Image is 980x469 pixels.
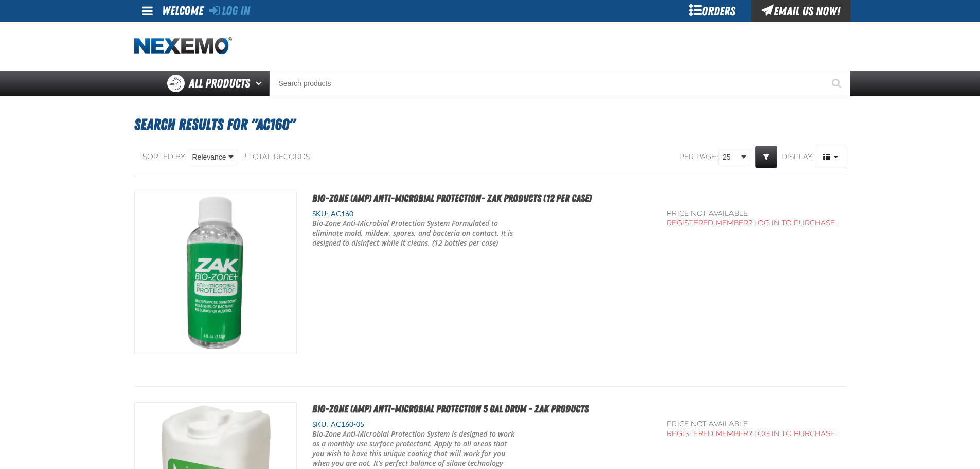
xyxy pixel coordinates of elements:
[312,192,592,204] a: Bio-Zone (AMP) Anti-Microbial Protection- ZAK Products (12 per case)
[667,429,837,438] a: Registered Member? Log In to purchase.
[312,209,652,219] div: SKU:
[667,209,837,219] div: Price not available
[328,420,364,428] span: AC160-05
[781,152,813,161] span: Display:
[755,146,777,168] a: Expand or Collapse Grid Filters
[815,146,846,168] button: Product Grid Views Toolbar
[269,71,850,96] input: Search
[134,111,846,138] h1: Search Results for "ac160"
[312,403,589,415] a: Bio-Zone (AMP) Anti-Microbial Protection 5 gal drum - ZAK Products
[189,74,250,93] span: All Products
[328,210,353,218] span: AC160
[312,219,516,248] p: Bio-Zone Anti-Microbial Protection System Formulated to eliminate mold, mildew, spores, and bacte...
[134,37,232,55] img: Nexemo logo
[679,152,718,162] span: Per page:
[135,192,296,354] : View Details of the Bio-Zone (AMP) Anti-Microbial Protection- ZAK Products (12 per case)
[142,152,186,161] span: Sorted By:
[312,420,652,429] div: SKU:
[825,71,850,96] button: Start Searching
[723,152,739,163] span: 25
[135,192,296,354] img: Bio-Zone (AMP) Anti-Microbial Protection- ZAK Products (12 per case)
[667,420,837,429] div: Price not available
[209,4,250,18] a: Log In
[815,146,846,168] span: Product Grid Views Toolbar
[252,71,269,96] button: Open All Products pages
[192,152,226,163] span: Relevance
[134,37,232,55] a: Home
[667,219,837,228] a: Registered Member? Log In to purchase.
[242,152,310,162] div: 2 total records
